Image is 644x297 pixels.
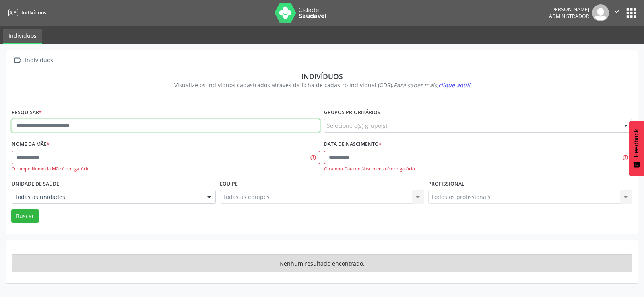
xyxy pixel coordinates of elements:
button: Buscar [11,209,39,223]
div: Indivíduos [17,72,627,81]
i:  [12,55,23,66]
button: Feedback - Mostrar pesquisa [629,121,644,176]
div: Indivíduos [23,55,54,66]
label: Nome da mãe [12,138,50,151]
label: Pesquisar [12,107,42,119]
span: Indivíduos [21,9,46,16]
div: Visualize os indivíduos cadastrados através da ficha de cadastro individual (CDS). [17,81,627,89]
span: Administrador [549,13,589,20]
label: Unidade de saúde [12,178,59,190]
img: img [592,4,609,21]
span: Feedback [633,129,640,157]
a: Indivíduos [6,6,46,19]
div: O campo Data de Nascimento é obrigatório [324,166,632,172]
i:  [612,7,621,16]
label: Equipe [220,178,238,190]
div: [PERSON_NAME] [549,6,589,13]
i: Para saber mais, [394,81,470,89]
span: Todas as unidades [14,193,199,201]
a: Indivíduos [3,29,42,44]
span: Selecione o(s) grupo(s) [327,121,387,130]
label: Grupos prioritários [324,107,380,119]
button: apps [624,6,638,20]
label: Data de nascimento [324,138,382,151]
span: clique aqui! [438,81,470,89]
label: Profissional [428,178,464,190]
div: O campo Nome da Mãe é obrigatório [12,166,320,172]
div: Nenhum resultado encontrado. [12,254,632,272]
a:  Indivíduos [12,55,54,66]
button:  [609,4,624,21]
